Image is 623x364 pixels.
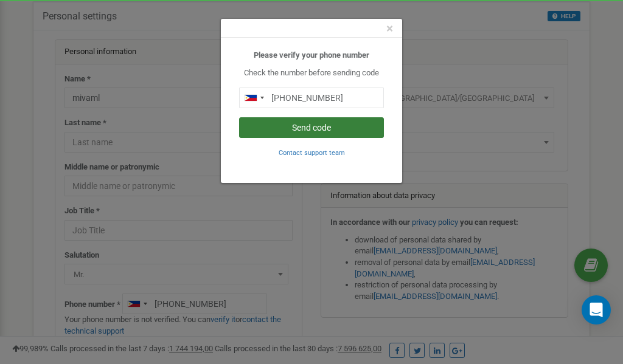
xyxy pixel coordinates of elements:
[582,295,611,325] div: Open Intercom Messenger
[386,22,393,35] button: Close
[254,50,369,60] b: Please verify your phone number
[279,148,345,157] a: Contact support team
[240,88,268,108] div: Telephone country code
[279,149,345,157] small: Contact support team
[239,117,384,138] button: Send code
[239,88,384,108] input: 0905 123 4567
[386,21,393,36] span: ×
[239,67,384,79] p: Check the number before sending code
